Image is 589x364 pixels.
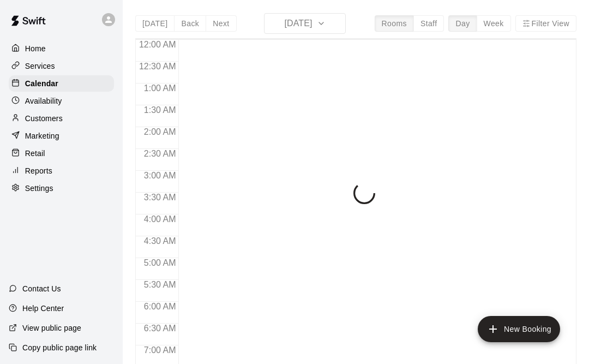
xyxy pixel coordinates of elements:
[141,83,179,93] span: 1:00 AM
[9,93,114,109] a: Availability
[9,163,114,179] a: Reports
[25,113,63,124] p: Customers
[9,40,114,57] a: Home
[141,149,179,158] span: 2:30 AM
[22,283,61,294] p: Contact Us
[25,183,53,194] p: Settings
[9,128,114,144] a: Marketing
[25,43,46,54] p: Home
[141,280,179,289] span: 5:30 AM
[9,145,114,162] a: Retail
[22,303,64,314] p: Help Center
[141,105,179,115] span: 1:30 AM
[25,130,59,141] p: Marketing
[141,324,179,333] span: 6:30 AM
[136,62,179,71] span: 12:30 AM
[9,180,114,196] a: Settings
[9,58,114,74] a: Services
[141,345,179,355] span: 7:00 AM
[141,214,179,224] span: 4:00 AM
[136,40,179,49] span: 12:00 AM
[478,316,560,342] button: add
[22,323,81,333] p: View public page
[25,61,55,71] p: Services
[25,165,52,176] p: Reports
[141,302,179,311] span: 6:00 AM
[141,171,179,180] span: 3:00 AM
[141,193,179,202] span: 3:30 AM
[25,148,45,159] p: Retail
[25,96,62,106] p: Availability
[25,78,58,89] p: Calendar
[9,75,114,92] a: Calendar
[141,127,179,136] span: 2:00 AM
[9,110,114,127] a: Customers
[141,236,179,246] span: 4:30 AM
[22,342,97,353] p: Copy public page link
[141,258,179,267] span: 5:00 AM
